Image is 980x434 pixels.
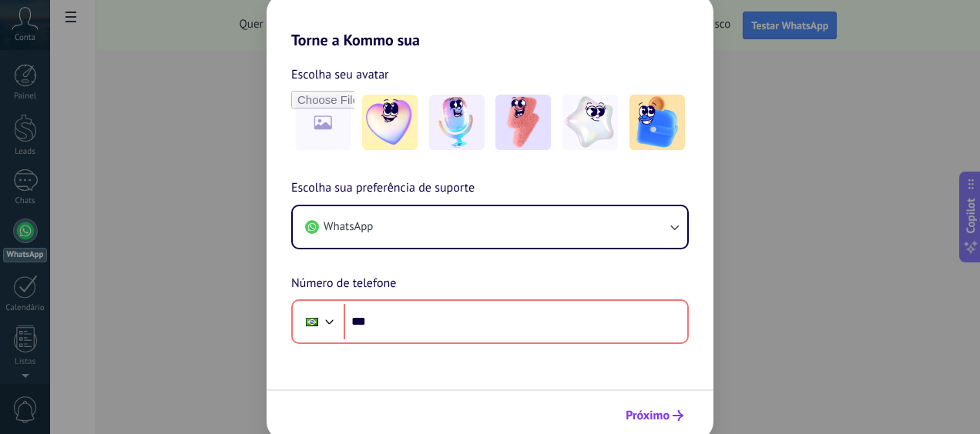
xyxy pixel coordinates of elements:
[293,206,687,248] button: WhatsApp
[291,65,389,85] span: Escolha seu avatar
[429,95,485,150] img: -2.jpeg
[297,305,327,338] div: Brazil: + 55
[626,410,670,421] span: Próximo
[324,219,373,235] span: WhatsApp
[291,274,396,294] span: Número de telefone
[562,95,618,150] img: -4.jpeg
[291,179,475,199] span: Escolha sua preferência de suporte
[495,95,551,150] img: -3.jpeg
[619,402,690,429] button: Próximo
[629,95,685,150] img: -5.jpeg
[362,95,418,150] img: -1.jpeg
